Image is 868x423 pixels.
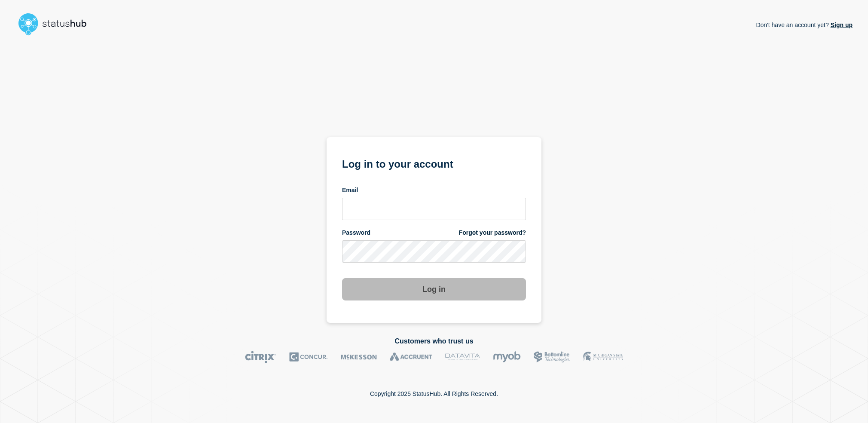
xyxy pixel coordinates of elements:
[342,198,526,220] input: email input
[342,240,526,263] input: password input
[342,155,526,171] h1: Log in to your account
[756,15,853,35] p: Don't have an account yet?
[289,351,328,363] img: Concur logo
[445,351,480,363] img: DataVita logo
[829,21,853,28] a: Sign up
[583,351,623,363] img: MSU logo
[493,351,521,363] img: myob logo
[341,351,377,363] img: McKesson logo
[534,351,570,363] img: Bottomline logo
[15,337,853,345] h2: Customers who trust us
[342,229,370,237] span: Password
[15,10,97,38] img: StatusHub logo
[459,229,526,237] a: Forgot your password?
[390,351,432,363] img: Accruent logo
[342,278,526,300] button: Log in
[342,186,358,194] span: Email
[370,390,498,397] p: Copyright 2025 StatusHub. All Rights Reserved.
[245,351,276,363] img: Citrix logo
